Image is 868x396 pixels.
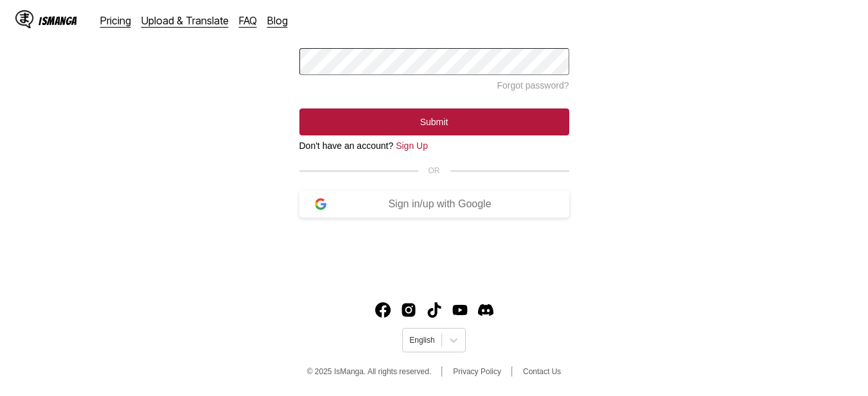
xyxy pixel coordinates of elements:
a: TikTok [427,302,442,318]
img: IsManga YouTube [452,302,468,318]
button: Submit [299,108,569,135]
img: IsManga Logo [15,10,33,28]
a: Sign Up [396,141,428,151]
a: Youtube [452,302,468,318]
div: Don't have an account? [299,141,569,151]
img: IsManga Instagram [401,302,416,318]
a: IsManga LogoIsManga [15,10,100,31]
button: Sign in/up with Google [299,191,569,218]
div: OR [299,166,569,175]
a: Forgot password? [497,80,569,90]
img: google-logo [315,198,326,210]
a: Blog [267,14,288,27]
img: IsManga Facebook [375,302,391,318]
img: IsManga TikTok [427,302,442,318]
a: Upload & Translate [141,14,229,27]
a: Discord [478,302,493,318]
img: IsManga Discord [478,302,493,318]
a: FAQ [239,14,257,27]
div: IsManga [39,15,77,27]
div: Sign in/up with Google [326,198,554,210]
a: Contact Us [523,367,561,376]
a: Privacy Policy [453,367,501,376]
a: Pricing [100,14,131,27]
span: © 2025 IsManga. All rights reserved. [307,367,432,376]
input: Select language [409,336,411,345]
a: Instagram [401,302,416,318]
a: Facebook [375,302,391,318]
